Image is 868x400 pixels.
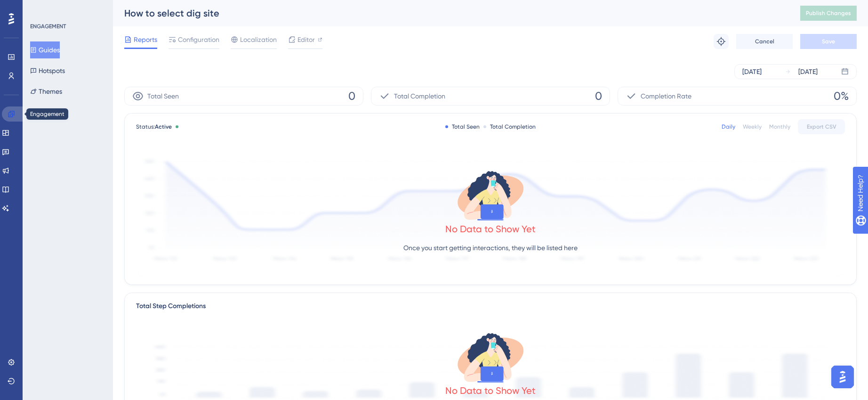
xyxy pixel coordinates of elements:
[742,66,762,77] div: [DATE]
[445,222,536,236] div: No Data to Show Yet
[136,123,172,131] span: Status:
[22,2,59,14] span: Need Help?
[798,66,818,77] div: [DATE]
[800,6,857,21] button: Publish Changes
[807,123,836,131] span: Export CSV
[394,90,445,102] span: Total Completion
[798,119,845,134] button: Export CSV
[297,34,315,45] span: Editor
[641,90,691,102] span: Completion Rate
[136,301,206,312] div: Total Step Completions
[743,123,762,131] div: Weekly
[178,34,219,45] span: Configuration
[483,123,536,131] div: Total Completion
[30,41,60,58] button: Guides
[124,7,777,20] div: How to select dig site
[348,89,355,104] span: 0
[769,123,790,131] div: Monthly
[828,363,857,391] iframe: UserGuiding AI Assistant Launcher
[240,34,277,45] span: Localization
[722,123,735,131] div: Daily
[445,123,480,131] div: Total Seen
[595,89,602,104] span: 0
[30,23,66,30] div: ENGAGEMENT
[822,38,835,45] span: Save
[445,384,536,397] div: No Data to Show Yet
[134,34,157,45] span: Reports
[806,9,851,17] span: Publish Changes
[755,38,774,45] span: Cancel
[800,34,857,49] button: Save
[834,89,849,104] span: 0%
[403,242,578,253] p: Once you start getting interactions, they will be listed here
[30,83,62,100] button: Themes
[155,123,172,130] span: Active
[30,62,65,79] button: Hotspots
[147,90,179,102] span: Total Seen
[736,34,793,49] button: Cancel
